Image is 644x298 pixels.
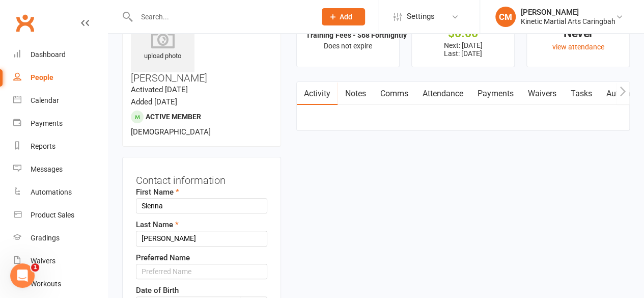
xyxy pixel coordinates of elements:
[31,142,55,150] div: Reports
[136,264,267,279] input: Preferred Name
[495,7,516,27] div: CM
[306,31,406,39] strong: Training Fees - $68 Fortnightly
[136,231,267,246] input: Last Name
[31,165,63,173] div: Messages
[338,82,373,105] a: Notes
[324,42,372,50] span: Does not expire
[13,250,107,273] a: Waivers
[133,10,309,24] input: Search...
[536,28,620,39] div: Never
[136,252,190,264] label: Preferred Name
[146,113,201,121] span: Active member
[31,211,74,219] div: Product Sales
[322,8,365,25] button: Add
[31,119,63,127] div: Payments
[31,188,72,196] div: Automations
[31,73,53,82] div: People
[520,82,563,105] a: Waivers
[131,28,194,62] div: upload photo
[31,280,61,288] div: Workouts
[136,219,179,231] label: Last Name
[31,50,66,59] div: Dashboard
[13,89,107,112] a: Calendar
[373,82,415,105] a: Comms
[421,28,505,39] div: $0.00
[12,10,38,36] a: Clubworx
[563,82,599,105] a: Tasks
[13,204,107,227] a: Product Sales
[131,127,211,137] span: [DEMOGRAPHIC_DATA]
[13,112,107,135] a: Payments
[521,17,615,26] div: Kinetic Martial Arts Caringbah
[31,257,55,265] div: Waivers
[421,41,505,58] p: Next: [DATE] Last: [DATE]
[13,181,107,204] a: Automations
[31,263,39,272] span: 1
[10,263,35,288] iframe: Intercom live chat
[31,96,59,104] div: Calendar
[131,9,272,84] h3: [PERSON_NAME]
[136,186,179,198] label: First Name
[415,82,470,105] a: Attendance
[31,234,60,242] div: Gradings
[407,5,435,28] span: Settings
[131,97,177,106] time: Added [DATE]
[340,13,352,21] span: Add
[13,273,107,295] a: Workouts
[552,43,604,51] a: view attendance
[136,284,179,296] label: Date of Birth
[13,227,107,250] a: Gradings
[13,66,107,89] a: People
[470,82,520,105] a: Payments
[131,85,188,94] time: Activated [DATE]
[297,82,338,105] a: Activity
[136,171,267,186] h3: Contact information
[136,198,267,213] input: First Name
[521,8,615,17] div: [PERSON_NAME]
[13,135,107,158] a: Reports
[13,43,107,66] a: Dashboard
[13,158,107,181] a: Messages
